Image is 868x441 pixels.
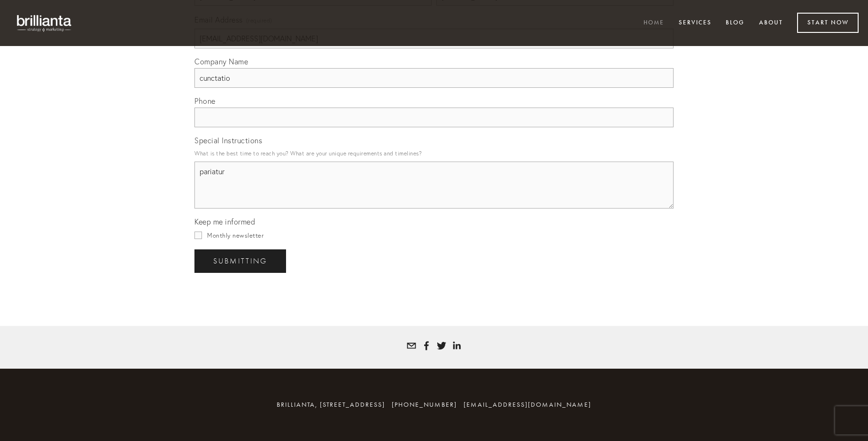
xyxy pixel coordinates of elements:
a: [EMAIL_ADDRESS][DOMAIN_NAME] [464,401,591,409]
span: [PHONE_NUMBER] [392,401,457,409]
span: Phone [194,96,216,106]
a: Services [673,15,718,31]
a: Home [637,15,670,31]
span: brillianta, [STREET_ADDRESS] [277,401,385,409]
button: SubmittingSubmitting [194,249,286,273]
a: Tatyana White [452,341,461,350]
a: About [753,15,789,31]
a: Tatyana Bolotnikov White [422,341,431,350]
span: Monthly newsletter [207,232,263,239]
span: Submitting [213,257,267,265]
a: Tatyana White [437,341,446,350]
span: Special Instructions [194,136,262,145]
span: Keep me informed [194,217,255,226]
a: tatyana@brillianta.com [407,341,416,350]
a: Blog [720,15,751,31]
a: Start Now [797,13,859,33]
input: Monthly newsletter [194,232,202,239]
span: Company Name [194,57,248,66]
img: brillianta - research, strategy, marketing [9,9,80,37]
textarea: pariatur [194,162,674,209]
p: What is the best time to reach you? What are your unique requirements and timelines? [194,147,674,160]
